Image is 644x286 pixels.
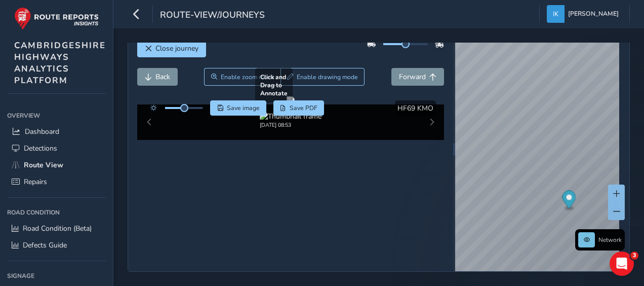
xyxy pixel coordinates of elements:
span: Repairs [24,177,47,187]
a: Defects Guide [7,237,106,254]
span: route-view/journeys [160,9,265,23]
button: Zoom [204,68,280,86]
a: Dashboard [7,123,106,140]
div: [DATE] 08:53 [260,121,321,129]
div: Map marker [562,191,576,211]
span: Route View [24,160,63,170]
span: [PERSON_NAME] [568,5,619,23]
img: Thumbnail frame [260,112,321,121]
span: Save image [227,104,260,112]
div: Overview [7,108,106,123]
div: Signage [7,268,106,283]
span: Save PDF [290,104,317,112]
button: Forward [391,68,444,86]
span: Dashboard [25,127,59,136]
button: Draw [280,68,365,86]
div: Road Condition [7,205,106,220]
span: HF69 KMO [397,103,433,113]
a: Route View [7,157,106,173]
iframe: Intercom live chat [610,252,634,276]
a: Repairs [7,173,106,190]
img: diamond-layout [547,5,565,23]
a: Detections [7,140,106,157]
button: [PERSON_NAME] [547,5,622,23]
span: Forward [399,72,426,82]
button: Save [210,100,266,116]
span: 3 [630,252,638,260]
button: Close journey [137,40,206,57]
span: Enable zoom mode [221,73,274,81]
span: Detections [24,144,57,153]
button: PDF [273,100,325,116]
span: Back [155,72,170,82]
a: Road Condition (Beta) [7,220,106,237]
span: Network [598,236,622,244]
button: Back [137,68,178,86]
span: Defects Guide [23,240,67,250]
span: CAMBRIDGESHIRE HIGHWAYS ANALYTICS PLATFORM [14,40,106,86]
span: Enable drawing mode [297,73,358,81]
span: Close journey [155,44,198,53]
img: rr logo [14,7,99,30]
span: Road Condition (Beta) [23,224,92,233]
